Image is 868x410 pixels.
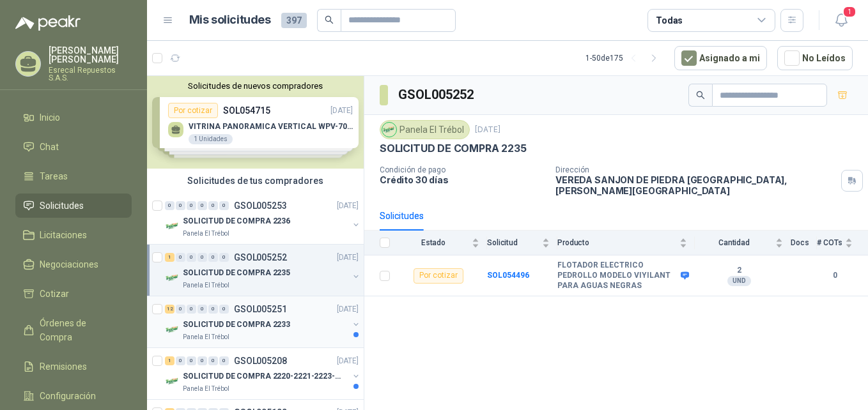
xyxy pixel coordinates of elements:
[15,252,132,277] a: Negociaciones
[165,305,174,314] div: 12
[165,322,180,337] img: Company Logo
[183,319,290,331] p: SOLICITUD DE COMPRA 2233
[165,356,174,365] div: 1
[208,356,218,365] div: 0
[234,305,287,314] p: GSOL005251
[165,353,361,394] a: 1 0 0 0 0 0 GSOL005208[DATE] Company LogoSOLICITUD DE COMPRA 2220-2221-2223-2224Panela El Trébol
[15,135,132,159] a: Chat
[40,389,96,403] span: Configuración
[234,253,287,262] p: GSOL005252
[281,13,307,28] span: 397
[695,238,773,247] span: Cantidad
[198,356,207,365] div: 0
[555,174,836,196] p: VEREDA SANJON DE PIEDRA [GEOGRAPHIC_DATA] , [PERSON_NAME][GEOGRAPHIC_DATA]
[219,356,229,365] div: 0
[337,303,359,315] p: [DATE]
[398,85,476,105] h3: GSOL005252
[398,238,469,247] span: Estado
[555,165,836,174] p: Dirección
[557,238,677,247] span: Producto
[585,48,664,68] div: 1 - 50 de 175
[165,374,180,389] img: Company Logo
[187,356,196,365] div: 0
[198,253,207,262] div: 0
[40,360,87,374] span: Remisiones
[15,384,132,408] a: Configuración
[695,231,791,255] th: Cantidad
[187,253,196,262] div: 0
[817,238,842,247] span: # COTs
[15,194,132,218] a: Solicitudes
[15,105,132,130] a: Inicio
[557,261,678,291] b: FLOTADOR ELECTRICO PEDROLLO MODELO VIYILANT PARA AGUAS NEGRAS
[475,124,500,136] p: [DATE]
[487,271,529,280] a: SOL054496
[183,370,342,383] p: SOLICITUD DE COMPRA 2220-2221-2223-2224
[208,201,218,210] div: 0
[337,200,359,212] p: [DATE]
[40,287,69,301] span: Cotizar
[337,252,359,264] p: [DATE]
[817,231,868,255] th: # COTs
[165,218,180,234] img: Company Logo
[557,231,695,255] th: Producto
[380,209,424,223] div: Solicitudes
[656,13,683,27] div: Todas
[208,253,218,262] div: 0
[198,201,207,210] div: 0
[40,228,87,242] span: Licitaciones
[40,169,68,183] span: Tareas
[398,231,487,255] th: Estado
[727,276,751,286] div: UND
[15,311,132,349] a: Órdenes de Compra
[183,384,229,394] p: Panela El Trébol
[15,282,132,306] a: Cotizar
[187,305,196,314] div: 0
[337,355,359,367] p: [DATE]
[165,253,174,262] div: 1
[817,270,853,282] b: 0
[176,253,185,262] div: 0
[830,9,853,32] button: 1
[777,46,853,70] button: No Leídos
[40,257,98,271] span: Negociaciones
[380,142,527,155] p: SOLICITUD DE COMPRA 2235
[674,46,767,70] button: Asignado a mi
[219,305,229,314] div: 0
[487,238,539,247] span: Solicitud
[165,198,361,239] a: 0 0 0 0 0 0 GSOL005253[DATE] Company LogoSOLICITUD DE COMPRA 2236Panela El Trébol
[187,201,196,210] div: 0
[696,91,705,100] span: search
[40,199,84,213] span: Solicitudes
[842,6,856,18] span: 1
[165,201,174,210] div: 0
[382,123,396,137] img: Company Logo
[183,332,229,342] p: Panela El Trébol
[219,253,229,262] div: 0
[15,164,132,188] a: Tareas
[152,81,359,91] button: Solicitudes de nuevos compradores
[40,316,120,344] span: Órdenes de Compra
[791,231,817,255] th: Docs
[380,165,545,174] p: Condición de pago
[15,223,132,247] a: Licitaciones
[414,268,463,284] div: Por cotizar
[234,201,287,210] p: GSOL005253
[189,11,271,29] h1: Mis solicitudes
[49,66,132,82] p: Esrecal Repuestos S.A.S.
[183,215,290,227] p: SOLICITUD DE COMPRA 2236
[176,201,185,210] div: 0
[183,267,290,279] p: SOLICITUD DE COMPRA 2235
[176,356,185,365] div: 0
[234,356,287,365] p: GSOL005208
[40,110,60,125] span: Inicio
[183,229,229,239] p: Panela El Trébol
[487,231,557,255] th: Solicitud
[183,280,229,291] p: Panela El Trébol
[49,46,132,64] p: [PERSON_NAME] [PERSON_NAME]
[219,201,229,210] div: 0
[15,15,81,31] img: Logo peakr
[325,15,334,24] span: search
[695,266,783,276] b: 2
